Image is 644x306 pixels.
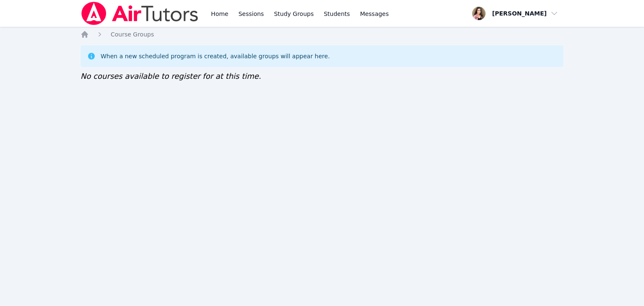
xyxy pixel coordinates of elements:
[80,2,199,25] img: Air Tutors
[80,72,261,80] span: No courses available to register for at this time.
[80,30,563,39] nav: Breadcrumb
[111,30,154,39] a: Course Groups
[360,10,389,18] span: Messages
[101,52,330,60] div: When a new scheduled program is created, available groups will appear here.
[111,31,154,38] span: Course Groups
